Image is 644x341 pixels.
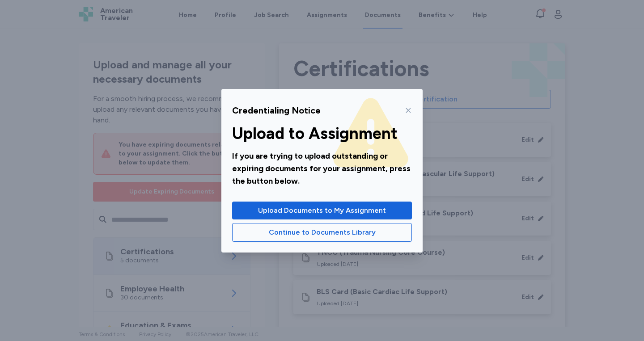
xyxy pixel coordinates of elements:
button: Upload Documents to My Assignment [232,202,412,219]
div: Upload to Assignment [232,125,412,143]
div: Credentialing Notice [232,104,321,117]
div: If you are trying to upload outstanding or expiring documents for your assignment, press the butt... [232,150,412,187]
button: Continue to Documents Library [232,223,412,242]
span: Upload Documents to My Assignment [258,205,386,216]
span: Continue to Documents Library [269,227,376,238]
